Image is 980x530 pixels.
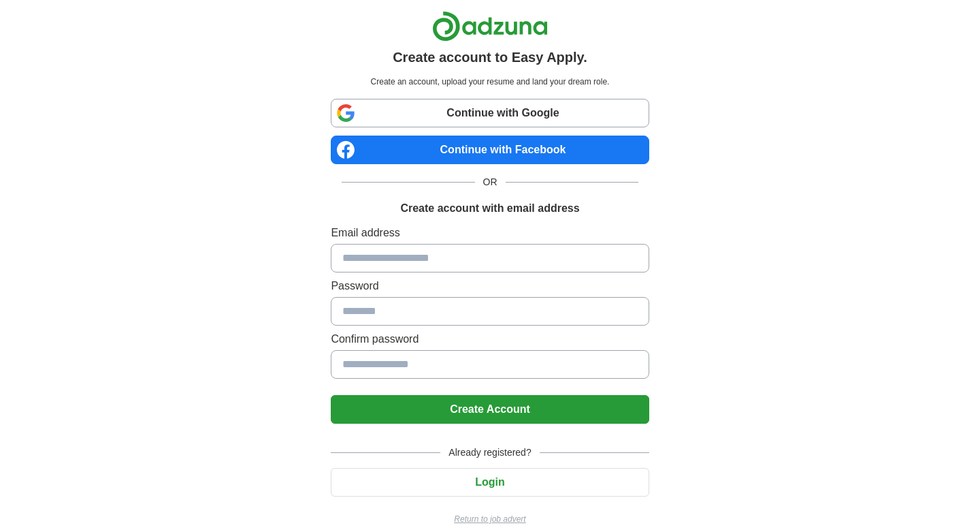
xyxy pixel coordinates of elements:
[331,136,649,164] a: Continue with Facebook
[331,225,649,241] label: Email address
[331,99,649,127] a: Continue with Google
[333,76,646,88] p: Create an account, upload your resume and land your dream role.
[432,11,548,42] img: Adzuna logo
[475,175,506,189] span: OR
[331,395,649,424] button: Create Account
[331,476,649,488] a: Login
[331,278,649,294] label: Password
[331,331,649,347] label: Confirm password
[440,446,539,460] span: Already registered?
[331,513,649,525] a: Return to job advert
[400,200,579,217] h1: Create account with email address
[331,468,649,497] button: Login
[393,47,587,67] h1: Create account to Easy Apply.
